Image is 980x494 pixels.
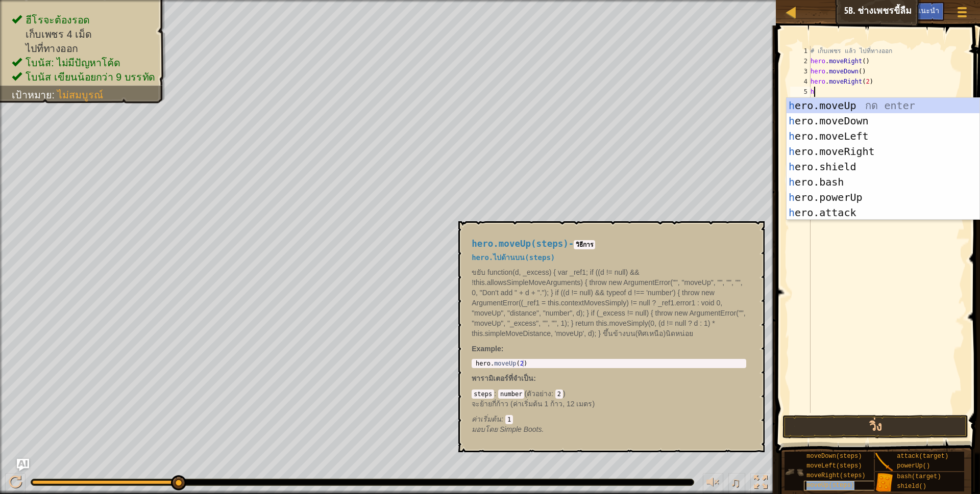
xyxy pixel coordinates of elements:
[472,267,746,339] p: ขยับ function(d, _excess) { var _ref1; if ((d != null) && !this.allowsSimpleMoveArguments) { thro...
[782,415,969,438] button: วิ่ง
[527,389,551,398] span: ตัวอย่าง
[12,13,155,27] li: ฮีโรจะต้องรอด
[533,374,536,382] span: :
[12,56,155,70] li: โบนัส: ไม่มีปัญหาโค้ด
[806,472,865,479] span: moveRight(steps)
[472,425,544,433] em: Simple Boots.
[728,473,746,494] button: ♫
[12,41,155,56] li: ไปที่ทางออก
[730,475,741,490] span: ♫
[897,483,926,490] span: shield()
[26,71,155,83] span: โบนัส เขียนน้อยกว่า 9 บรรทัด
[750,473,771,494] button: สลับเป็นเต็มจอ
[790,97,811,107] div: 6
[17,459,29,471] button: Ask AI
[498,389,524,399] code: number
[501,415,505,423] span: :
[472,388,746,424] div: ( )
[494,389,498,398] span: :
[472,239,746,249] h4: -
[785,462,804,482] img: portrait.png
[505,415,513,424] code: 1
[26,43,78,54] span: ไปที่ทางออก
[472,239,569,249] span: hero.moveUp(steps)
[875,473,894,492] img: portrait.png
[806,462,862,470] span: moveLeft(steps)
[12,89,52,100] span: เป้าหมาย
[26,57,120,68] span: โบนัส: ไม่มีปัญหาโค้ด
[555,389,563,399] code: 2
[880,6,897,15] span: Ask AI
[806,453,862,460] span: moveDown(steps)
[57,89,103,100] span: ไม่สมบูรณ์
[875,2,902,21] button: Ask AI
[703,473,723,494] button: ปรับระดับเสียง
[574,240,595,249] code: วิธีการ
[806,482,854,489] span: moveUp(steps)
[12,70,155,84] li: โบนัส เขียนน้อยกว่า 9 บรรทัด
[897,453,948,460] span: attack(target)
[790,87,811,97] div: 5
[472,345,503,353] strong: :
[908,6,939,15] span: คำแนะนำ
[472,415,501,423] span: ค่าเริ่มต้น
[897,462,930,470] span: powerUp()
[12,27,155,41] li: เก็บเพชร 4 เม็ด
[26,14,90,25] span: ฮีโรจะต้องรอด
[472,345,501,353] span: Example
[790,76,811,87] div: 4
[472,389,494,399] code: steps
[472,374,533,382] span: พารามิเตอร์ที่จำเป็น
[897,473,941,480] span: bash(target)
[472,399,746,409] p: จะย้ายกี่ก้าว (ค่าเริ่มต้น 1 ก้าว, 12 เมตร)
[790,56,811,66] div: 2
[5,473,26,494] button: Ctrl + P: Play
[949,2,975,26] button: แสดงเมนูเกมส์
[790,46,811,56] div: 1
[472,425,500,433] span: มอบโดย
[52,89,58,100] span: :
[26,29,92,40] span: เก็บเพชร 4 เม็ด
[875,453,894,472] img: portrait.png
[790,66,811,76] div: 3
[551,389,555,398] span: :
[472,253,555,262] span: hero.ไปด้านบน(steps)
